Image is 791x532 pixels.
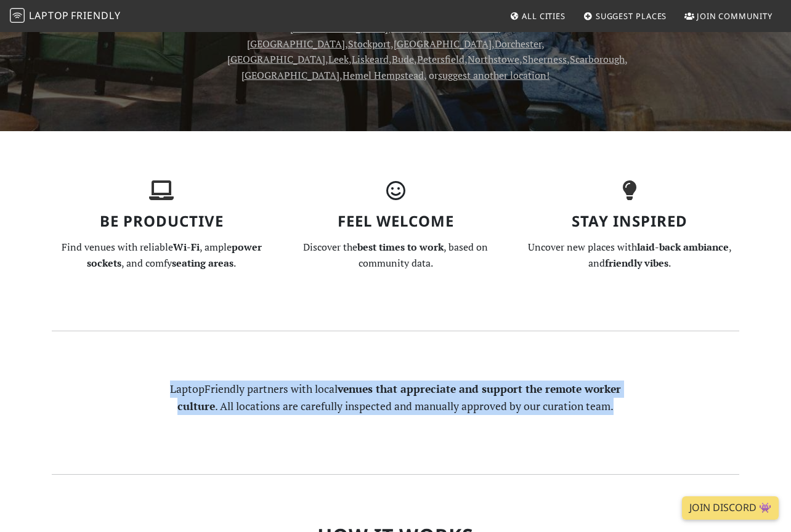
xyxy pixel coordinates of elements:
a: Liskeard [352,52,389,66]
a: Scarborough [570,52,625,66]
a: [GEOGRAPHIC_DATA] [227,52,325,66]
a: [GEOGRAPHIC_DATA] [241,68,339,82]
span: All Cities [522,10,566,22]
a: Stockport [348,37,391,50]
img: LaptopFriendly [10,8,25,23]
a: Join Discord 👾 [682,496,779,520]
strong: best times to work [357,240,444,254]
p: Find venues with reliable , ample , and comfy . [52,240,271,271]
span: Join Community [697,10,773,22]
a: Northstowe [468,52,519,66]
strong: friendly vibes [605,256,668,270]
a: Hemel Hempstead [343,68,424,82]
a: [GEOGRAPHIC_DATA] [247,37,345,50]
a: Dorchester [495,37,542,50]
h3: Be Productive [52,212,271,230]
span: Suggest Places [596,10,667,22]
strong: laid-back ambiance [637,240,729,254]
p: Uncover new places with , and . [520,240,739,271]
a: Sheerness [522,52,567,66]
a: Petersfield [417,52,464,66]
span: Friendly [71,9,120,22]
a: Join Community [679,5,777,27]
a: Leek [328,52,349,66]
strong: Wi-Fi [173,240,200,254]
a: All Cities [505,5,570,27]
p: LaptopFriendly partners with local . All locations are carefully inspected and manually approved ... [169,381,622,415]
strong: venues that appreciate and support the remote worker culture [177,382,621,413]
span: Laptop [29,9,69,22]
h3: Feel Welcome [286,212,505,230]
strong: seating areas [172,256,233,270]
h3: Stay Inspired [520,212,739,230]
a: suggest another location! [438,68,550,82]
a: Bude [392,52,414,66]
a: LaptopFriendly LaptopFriendly [10,6,121,27]
p: Discover the , based on community data. [286,240,505,271]
a: [GEOGRAPHIC_DATA] [394,37,492,50]
a: Suggest Places [578,5,672,27]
